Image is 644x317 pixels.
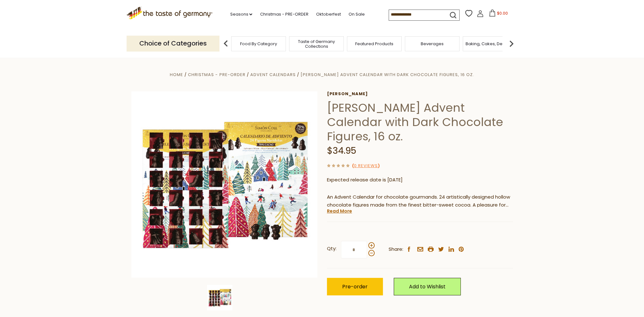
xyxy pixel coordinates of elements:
[421,41,444,46] a: Beverages
[327,101,513,144] h1: [PERSON_NAME] Advent Calendar with Dark Chocolate Figures, 16 oz.
[355,41,393,46] a: Featured Products
[497,11,508,16] span: $0.00
[394,278,461,295] a: Add to Wishlist
[389,245,403,253] span: Share:
[316,11,341,18] a: Oktoberfest
[352,163,380,169] span: ( )
[327,208,352,214] a: Read More
[327,91,513,96] a: [PERSON_NAME]
[301,72,474,78] a: [PERSON_NAME] Advent Calendar with Dark Chocolate Figures, 16 oz.
[170,72,183,78] a: Home
[327,278,383,295] button: Pre-order
[485,10,512,19] button: $0.00
[230,11,252,18] a: Seasons
[327,193,513,209] p: An Advent Calendar for chocolate gourmands. 24 artistically designed hollow chocolate figures mad...
[327,176,513,184] p: Expected release date is [DATE]
[240,41,277,46] a: Food By Category
[354,163,378,169] a: 0 Reviews
[291,39,342,49] a: Taste of Germany Collections
[342,283,368,290] span: Pre-order
[127,36,219,51] p: Choice of Categories
[327,144,356,157] span: $34.95
[327,245,336,253] strong: Qty:
[131,91,317,278] img: Simon Coll Advent Calendar
[188,72,245,78] a: Christmas - PRE-ORDER
[466,41,515,46] a: Baking, Cakes, Desserts
[219,37,232,50] img: previous arrow
[260,11,308,18] a: Christmas - PRE-ORDER
[505,37,518,50] img: next arrow
[341,241,367,258] input: Qty:
[348,11,364,18] a: On Sale
[250,72,295,78] a: Advent Calendars
[207,285,232,310] img: Simon Coll Advent Calendar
